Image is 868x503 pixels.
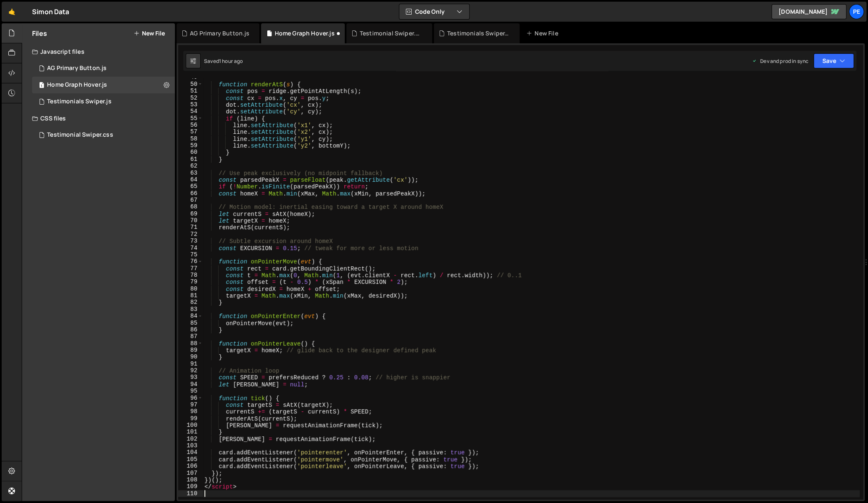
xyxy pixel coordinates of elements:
[178,238,203,244] div: 73
[178,415,203,422] div: 99
[178,326,203,333] div: 86
[178,456,203,463] div: 105
[178,340,203,347] div: 88
[47,65,107,72] div: AG Primary Button.js
[178,176,203,183] div: 64
[178,353,203,360] div: 90
[178,258,203,265] div: 76
[178,401,203,408] div: 97
[190,29,249,38] div: AG Primary Button.js
[178,367,203,374] div: 92
[275,29,335,38] div: Home Graph Hover.js
[47,98,112,105] div: Testimonials Swiper.js
[178,374,203,380] div: 93
[178,210,203,217] div: 69
[204,58,243,65] div: Saved
[178,395,203,401] div: 96
[178,101,203,108] div: 53
[771,4,846,19] a: [DOMAIN_NAME]
[178,381,203,388] div: 94
[178,88,203,94] div: 51
[178,197,203,203] div: 67
[178,408,203,415] div: 98
[47,131,113,139] div: Testimonial Swiper.css
[447,29,510,38] div: Testimonials Swiper.js
[178,333,203,340] div: 87
[752,58,808,65] div: Dev and prod in sync
[178,122,203,128] div: 56
[178,163,203,169] div: 62
[178,251,203,258] div: 75
[178,490,203,497] div: 110
[178,156,203,163] div: 61
[39,83,44,89] span: 1
[178,81,203,88] div: 50
[178,442,203,449] div: 103
[178,320,203,326] div: 85
[32,93,175,110] div: 16753/45792.js
[849,4,864,19] a: Pe
[178,115,203,122] div: 55
[178,231,203,238] div: 72
[178,245,203,251] div: 74
[134,30,165,37] button: New File
[178,292,203,299] div: 81
[399,4,469,19] button: Code Only
[32,7,70,17] div: Simon Data
[178,388,203,394] div: 95
[178,203,203,210] div: 68
[178,224,203,230] div: 71
[32,127,175,143] div: 16753/45793.css
[178,470,203,476] div: 107
[178,306,203,313] div: 83
[526,29,561,38] div: New File
[178,422,203,428] div: 100
[178,463,203,469] div: 106
[178,299,203,305] div: 82
[178,476,203,483] div: 108
[178,217,203,224] div: 70
[178,108,203,115] div: 54
[178,135,203,142] div: 58
[178,190,203,197] div: 66
[178,183,203,190] div: 65
[178,360,203,367] div: 91
[32,77,175,93] div: 16753/45758.js
[813,53,854,68] button: Save
[178,142,203,149] div: 59
[178,170,203,176] div: 63
[178,149,203,155] div: 60
[219,58,243,65] div: 1 hour ago
[2,2,22,22] a: 🤙
[178,265,203,272] div: 77
[22,110,175,127] div: CSS files
[178,285,203,292] div: 80
[178,449,203,455] div: 104
[178,483,203,490] div: 109
[178,95,203,101] div: 52
[47,81,107,89] div: Home Graph Hover.js
[178,435,203,442] div: 102
[22,43,175,60] div: Javascript files
[178,428,203,435] div: 101
[178,128,203,135] div: 57
[178,278,203,285] div: 79
[178,272,203,278] div: 78
[360,29,422,38] div: Testimonial Swiper.css
[32,60,175,77] div: 16753/45990.js
[32,29,47,38] h2: Files
[178,347,203,353] div: 89
[178,313,203,319] div: 84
